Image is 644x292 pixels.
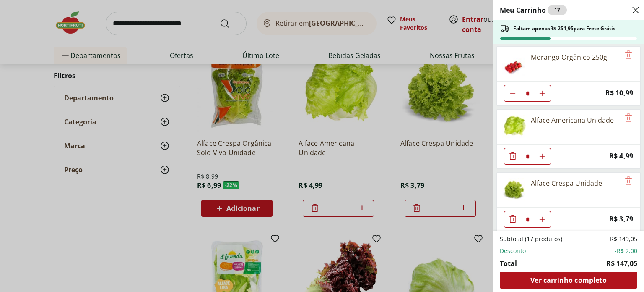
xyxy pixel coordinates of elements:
span: R$ 10,99 [605,87,633,99]
input: Quantidade Atual [521,85,534,101]
div: 17 [548,5,567,15]
h2: Meu Carrinho [500,5,567,15]
span: R$ 4,99 [609,150,633,162]
img: Alface Americana Unidade [502,115,526,139]
img: Alface Crespa Unidade [502,178,526,202]
span: R$ 149,05 [610,235,637,243]
span: Subtotal (17 produtos) [500,235,562,243]
span: R$ 147,05 [606,258,637,268]
button: Diminuir Quantidade [504,148,521,165]
span: Ver carrinho completo [530,277,606,284]
span: Desconto [500,247,526,255]
button: Aumentar Quantidade [534,85,551,102]
button: Remove [623,113,634,123]
div: Alface Americana Unidade [531,115,614,125]
button: Aumentar Quantidade [534,211,551,228]
span: Faltam apenas R$ 251,95 para Frete Grátis [513,25,615,32]
input: Quantidade Atual [521,148,534,164]
button: Remove [623,176,634,186]
button: Aumentar Quantidade [534,148,551,165]
span: R$ 3,79 [609,213,633,225]
span: -R$ 2,00 [615,247,637,255]
input: Quantidade Atual [521,211,534,227]
button: Diminuir Quantidade [504,85,521,102]
div: Morango Orgânico 250g [531,52,607,62]
a: Ver carrinho completo [500,272,637,289]
button: Diminuir Quantidade [504,211,521,228]
img: Morango Orgânico 250g [502,52,526,76]
button: Remove [623,50,634,60]
div: Alface Crespa Unidade [531,178,602,188]
span: Total [500,258,517,268]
